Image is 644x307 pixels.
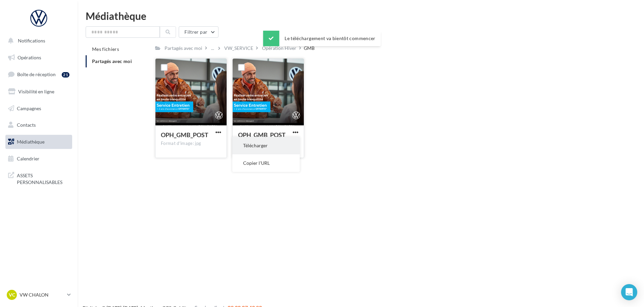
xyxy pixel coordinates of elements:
[179,26,218,38] button: Filtrer par
[92,46,119,52] span: Mes fichiers
[210,43,215,53] div: ...
[5,288,72,301] a: VC VW CHALON
[161,131,208,139] span: OPH_GMB_POST
[86,11,636,21] div: Médiathèque
[4,152,74,166] a: Calendrier
[263,31,381,46] div: Le téléchargement va bientôt commencer
[232,154,300,172] button: Copier l'URL
[18,89,54,94] span: Visibilité en ligne
[17,171,69,185] span: ASSETS PERSONNALISABLES
[92,58,132,64] span: Partagés avec moi
[4,135,74,149] a: Médiathèque
[17,139,45,145] span: Médiathèque
[17,71,56,77] span: Boîte de réception
[232,137,300,154] button: Télécharger
[20,291,64,298] p: VW CHALON
[4,101,74,116] a: Campagnes
[17,156,39,161] span: Calendrier
[621,284,637,300] div: Open Intercom Messenger
[165,45,202,52] div: Partagés avec moi
[4,168,74,188] a: ASSETS PERSONNALISABLES
[4,85,74,99] a: Visibilité en ligne
[17,122,36,128] span: Contacts
[161,141,221,147] div: Format d'image: jpg
[238,131,286,139] span: OPH_GMB_POST
[62,72,69,78] div: 21
[4,118,74,132] a: Contacts
[4,34,71,48] button: Notifications
[9,291,15,298] span: VC
[262,45,296,52] div: Opération Hiver
[17,105,41,111] span: Campagnes
[18,55,41,60] span: Opérations
[4,67,74,82] a: Boîte de réception21
[18,38,45,43] span: Notifications
[224,45,253,52] div: VW_SERVICE
[4,51,74,65] a: Opérations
